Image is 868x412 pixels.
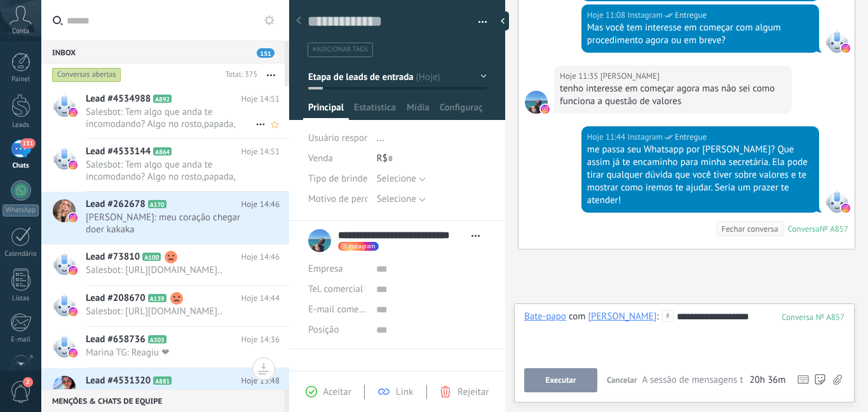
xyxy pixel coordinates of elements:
[308,320,367,340] div: Posição
[440,102,482,120] span: Configurações
[153,147,172,156] span: A864
[69,307,78,316] img: instagram.svg
[642,374,747,387] span: A sessão de mensagens termina em:
[153,376,172,385] span: A881
[86,333,146,346] span: Lead #658736
[308,259,367,279] div: Empresa
[142,253,161,261] span: A100
[241,198,280,211] span: Hoje 14:46
[86,251,140,263] span: Lead #73810
[560,83,786,108] div: tenho interesse em começar agora mas não sei como funciona a questão de valores
[241,292,280,305] span: Hoje 14:44
[524,368,597,392] button: Executar
[525,91,548,114] span: Heloisa Maria Barros de Abreu
[3,204,39,216] div: WhatsApp
[377,149,487,169] div: R$
[308,102,344,120] span: Principal
[607,375,637,385] span: Cancelar
[308,194,374,204] span: Motivo de perda
[241,251,280,263] span: Hoje 14:46
[86,198,146,211] span: Lead #262678
[788,223,820,234] div: Conversa
[587,22,813,47] div: Mas você tem interesse em começar com algum procedimento agora ou em breve?
[600,70,660,83] span: Heloisa Maria Barros de Abreu
[3,121,39,130] div: Leads
[675,131,707,143] span: Entregue
[656,310,658,323] span: :
[41,389,285,412] div: Menções & Chats de equipe
[308,149,367,169] div: Venda
[825,190,848,213] span: Instagram
[69,349,78,357] img: instagram.svg
[220,69,257,81] div: Total: 375
[86,375,151,387] span: Lead #4531320
[782,312,844,322] div: 857
[587,9,628,22] div: Hoje 11:08
[308,152,333,164] span: Venda
[308,169,367,189] div: Tipo de brinde
[308,189,367,209] div: Motivo de perda
[86,93,151,105] span: Lead #4534988
[308,174,367,183] span: Tipo de brinde
[308,132,390,144] span: Usuário responsável
[642,374,786,387] div: A sessão de mensagens termina em
[560,70,600,83] div: Hoje 11:35
[41,41,285,63] div: Inbox
[20,138,35,149] span: 151
[458,386,489,398] span: Rejeitar
[308,303,376,316] span: E-mail comercial
[69,161,78,169] img: instagram.svg
[308,128,367,149] div: Usuário responsável
[377,132,384,144] span: ...
[52,67,121,83] div: Conversas abertas
[148,200,166,208] span: A170
[308,300,367,320] button: E-mail comercial
[86,106,255,130] span: Salesbot: Tem algo que anda te incomodando? Algo no rosto,papada, contorno, bigode chinês, lábios...
[3,336,39,344] div: E-mail
[602,368,642,392] button: Cancelar
[23,377,33,387] span: 2
[587,143,813,207] div: me passa seu Whatsapp por [PERSON_NAME]? Que assim já te encaminho para minha secretária. Ela pod...
[308,325,339,335] span: Posição
[148,335,166,343] span: A303
[721,223,778,235] div: Fechar conversa
[627,131,663,143] span: Instagram
[41,327,289,368] a: Lead #658736 A303 Hoje 14:36 Marina TG: Reagiu ❤
[820,223,848,234] div: № A857
[86,145,151,158] span: Lead #4533144
[407,102,430,120] span: Mídia
[825,30,848,53] span: Instagram
[841,44,850,53] img: instagram.svg
[241,93,280,105] span: Hoje 14:51
[41,139,289,191] a: Lead #4533144 A864 Hoje 14:51 Salesbot: Tem algo que anda te incomodando? Algo no rosto,papada, c...
[308,279,363,300] button: Tel. comercial
[41,286,289,326] a: Lead #208670 A139 Hoje 14:44 Salesbot: [URL][DOMAIN_NAME]..
[496,11,509,30] div: ocultar
[313,45,368,54] span: #adicionar tags
[69,108,78,117] img: instagram.svg
[323,386,351,398] span: Aceitar
[86,159,255,183] span: Salesbot: Tem algo que anda te incomodando? Algo no rosto,papada, contorno, bigode chinês, lábios...
[41,244,289,285] a: Lead #73810 A100 Hoje 14:46 Salesbot: [URL][DOMAIN_NAME]..
[354,102,397,120] span: Estatísticas
[86,305,255,317] span: Salesbot: [URL][DOMAIN_NAME]..
[541,105,550,114] img: instagram.svg
[588,310,657,322] div: Heloisa Maria Barros de Abreu
[41,86,289,138] a: Lead #4534988 A892 Hoje 14:51 Salesbot: Tem algo que anda te incomodando? Algo no rosto,papada, c...
[241,145,280,158] span: Hoje 14:51
[86,292,146,305] span: Lead #208670
[86,388,255,412] span: [PERSON_NAME]: Sorriso quantos tá saindo a resina ?
[348,243,376,249] span: instagram
[86,211,255,236] span: [PERSON_NAME]: meu coração chegar doer kakaka
[377,169,426,189] button: Selecione
[69,266,78,275] img: instagram.svg
[86,264,255,276] span: Salesbot: [URL][DOMAIN_NAME]..
[377,173,416,185] span: Selecione
[148,294,166,302] span: A139
[587,131,628,143] div: Hoje 11:44
[308,283,363,295] span: Tel. comercial
[569,310,586,323] span: com
[627,9,663,22] span: Instagram
[841,204,850,213] img: instagram.svg
[396,386,413,398] span: Link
